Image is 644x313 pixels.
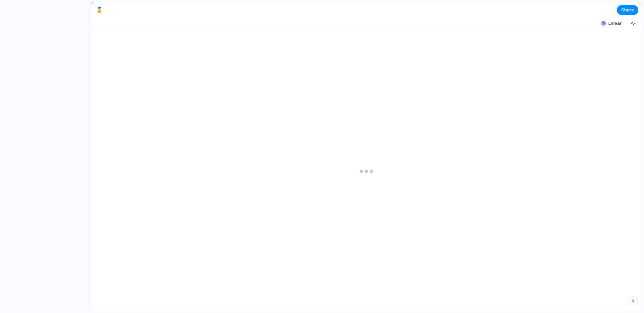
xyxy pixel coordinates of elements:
[608,20,622,27] span: Linear
[96,5,103,14] div: 🥇
[94,5,105,15] button: 🥇
[617,5,638,15] button: Share
[598,18,624,28] button: Linear
[621,7,634,13] span: Share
